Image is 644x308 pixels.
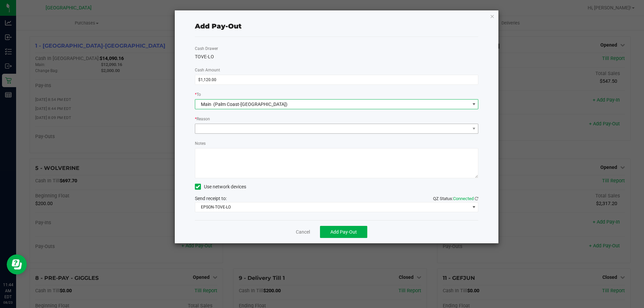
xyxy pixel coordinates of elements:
iframe: Resource center [7,254,27,274]
span: (Palm Coast-[GEOGRAPHIC_DATA]) [213,102,287,107]
span: Cash Amount [195,68,220,72]
span: QZ Status: [433,196,478,201]
button: Add Pay-Out [320,226,367,238]
div: TOVE-LO [195,53,479,60]
label: To [195,91,201,98]
label: Reason [195,116,210,122]
span: Connected [453,196,474,201]
a: Cancel [296,229,310,236]
label: Cash Drawer [195,46,218,52]
div: Add Pay-Out [195,21,241,31]
label: Use network devices [195,183,246,190]
span: Main [201,102,211,107]
label: Notes [195,140,206,146]
span: Send receipt to: [195,196,227,201]
span: EPSON-TOVE-LO [195,202,470,212]
span: Add Pay-Out [330,229,357,235]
